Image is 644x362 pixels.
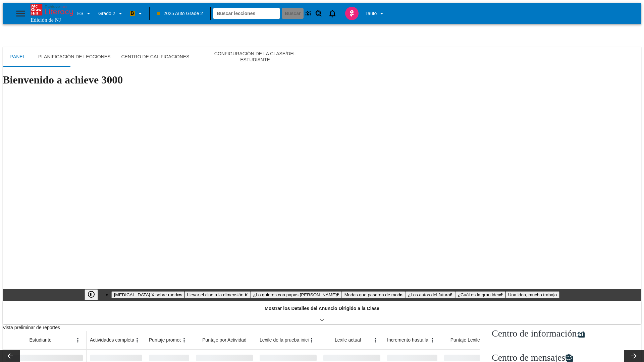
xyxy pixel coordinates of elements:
[195,47,316,67] button: Configuración de la clase/del estudiante
[157,10,203,17] span: 2025 Auto Grade 2
[341,5,363,22] button: Escoja un nuevo avatar
[111,291,184,298] button: Diapositiva 1 Rayos X sobre ruedas
[335,337,361,344] span: Lexile actual
[405,291,455,298] button: Diapositiva 5 ¿Los autos del futuro?
[33,47,116,67] button: Planificación de lecciones
[304,8,314,18] a: Centro de información
[116,47,195,67] button: Centro de calificaciones
[314,8,324,18] a: Centro de recursos, Se abrirá en una pestaña nueva.
[85,289,98,300] button: Pausar
[488,324,589,343] a: Centro de información
[492,328,577,339] span: Centro de información
[31,4,74,23] div: Portada
[127,7,147,19] button: Boost El color de la clase es anaranjado claro. Cambiar el color de la clase.
[3,325,60,330] span: Vista preliminar de reportes
[365,10,377,17] span: Tauto
[250,291,341,298] button: Diapositiva 3 ¿Lo quieres con papas fritas?
[184,291,251,298] button: Diapositiva 2 Llevar el cine a la dimensión X
[370,335,380,345] button: Abrir menú
[427,335,437,345] button: Abrir menú
[505,291,559,298] button: Diapositiva 7 Una idea, mucho trabajo
[202,337,247,344] span: Puntaje por Actividad
[3,47,33,67] button: Panel
[455,291,505,298] button: Diapositiva 6 ¿Cuál es la gran idea?
[31,17,61,23] span: Edición de NJ
[3,47,641,67] div: Subbarra de navegación
[3,47,316,67] div: Subbarra de navegación
[307,335,317,345] button: Abrir menú
[213,8,280,19] input: Buscar campo
[324,5,341,22] a: Notificaciones
[149,337,186,344] span: Puntaje promedio
[131,9,134,17] span: B
[96,7,127,19] button: Grado: Grado 2, Elige un grado
[3,301,641,324] div: Mostrar los Detalles del Anuncio Dirigido a la Clase
[260,337,312,344] span: Lexile de la prueba inicial
[179,335,189,345] button: Abrir menú
[90,337,142,344] span: Actividades completadas
[450,337,498,344] span: Puntaje Lexile por mes
[98,10,115,17] span: Grado 2
[3,74,641,86] h1: Bienvenido a achieve 3000
[342,291,405,298] button: Diapositiva 4 Modas que pasaron de moda
[73,335,83,345] button: Abrir menú
[363,7,388,19] button: Perfil/Configuración
[345,7,359,20] img: avatar image
[77,10,84,17] span: ES
[31,4,74,17] a: Portada
[74,7,96,19] button: Lenguaje: ES, Selecciona un idioma
[29,337,51,344] span: Estudiante
[132,335,142,345] button: Abrir menú
[624,350,644,362] button: Carrusel de lecciones, seguir
[387,337,441,344] span: Incremento hasta la fecha
[11,4,31,23] button: Abrir el menú lateral
[265,305,379,312] p: Mostrar los Detalles del Anuncio Dirigido a la Clase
